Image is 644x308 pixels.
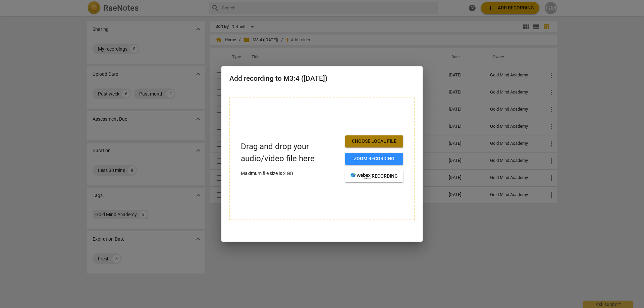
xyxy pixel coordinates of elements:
[345,170,403,182] button: recording
[351,156,398,162] span: Zoom recording
[351,173,398,180] span: recording
[345,153,403,165] button: Zoom recording
[345,135,403,147] button: Choose local file
[241,170,340,177] p: Maximum file size is 2 GB
[229,74,415,83] h2: Add recording to M3:4 ([DATE])
[351,138,398,145] span: Choose local file
[241,141,340,164] p: Drag and drop your audio/video file here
